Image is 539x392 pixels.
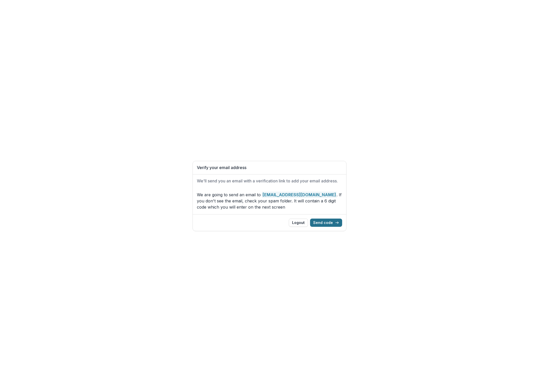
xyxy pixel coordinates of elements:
[197,179,342,183] h2: We'll send you an email with a verification link to add your email address.
[289,219,308,227] button: Logout
[197,192,342,210] p: We are going to send an email to . If you don't see the email, check your spam folder. It will co...
[262,192,336,198] strong: [EMAIL_ADDRESS][DOMAIN_NAME]
[310,219,342,227] button: Send code
[197,165,342,170] h1: Verify your email address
